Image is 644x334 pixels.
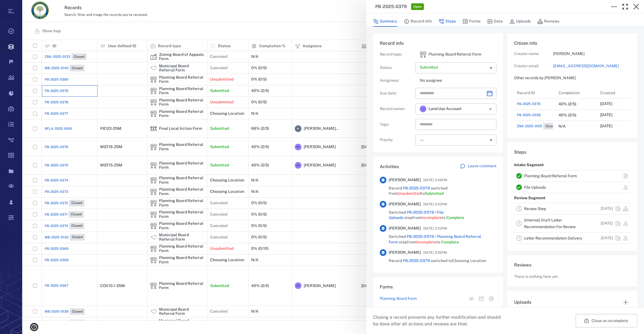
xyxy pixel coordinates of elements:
[373,277,503,316] div: FormsPlanning Board FormView form in the stepMail formPrint form
[373,314,505,327] p: Closing a record prevents any further modification and should be done after all actions and revie...
[380,122,413,127] p: Tags :
[466,294,476,304] button: View form in the step
[559,124,566,128] div: N/A
[537,16,559,27] button: Reviews
[389,234,481,244] a: PB-2025-0379 / Planning Board Referral Form
[446,215,464,220] span: Complete
[389,201,421,207] span: [PERSON_NAME]
[517,124,542,129] span: ZBA-2025-0125
[380,91,413,96] p: Due date :
[476,294,486,304] button: Mail form
[380,40,496,47] h6: Record info
[514,193,545,203] p: Review Segment
[559,113,576,117] div: 40% (2/5)
[514,75,631,81] p: Other records by [PERSON_NAME]
[380,78,413,83] p: Assignees :
[608,1,620,12] button: Toggle to Edit Boxes
[507,255,637,291] div: ReviewsThere is nothing here yet
[631,1,642,12] button: Close
[524,185,546,190] a: File Uploads
[601,235,613,241] p: [DATE]
[420,78,496,83] p: No assignee
[484,88,495,99] button: Choose date
[486,294,496,304] button: Print form
[514,63,553,69] p: Creator email:
[421,215,442,220] span: Incomplete
[380,284,496,290] h6: Forms
[412,4,423,9] span: Open
[553,63,631,69] a: [EMAIL_ADDRESS][DOMAIN_NAME]
[600,85,615,101] div: Created
[517,101,540,106] a: PB-2025-0379
[425,191,444,196] span: Submitted
[429,106,462,112] span: Land Use Account
[487,105,494,113] button: Open
[559,102,576,106] div: 40% (2/5)
[49,4,61,9] span: Help
[487,16,503,27] button: Data
[389,234,496,245] span: Switched step from to
[389,250,421,255] span: [PERSON_NAME]
[460,163,496,170] a: Leave comment
[420,51,426,58] div: Planning Board Referral Form
[556,87,597,98] div: Completion
[544,124,557,129] span: Closed
[553,51,631,57] p: [PERSON_NAME]
[423,225,447,232] span: [DATE] 2:33PM
[514,149,631,156] h6: Steps
[389,210,444,220] a: PB-2025-0379 / File Uploads
[524,206,546,211] a: Review Step
[559,85,580,101] div: Completion
[403,258,430,263] a: PB-2025-0379
[509,16,531,27] button: Uploads
[389,258,486,264] span: Record switched to
[373,33,503,157] div: Record infoRecord type:icon Planning Board Referral FormPlanning Board Referral FormStatus:Assign...
[620,1,631,12] button: Toggle Fullscreen
[404,16,432,27] button: Record info
[429,52,481,57] p: Planning Board Referral Form
[373,16,397,27] button: Summary
[423,201,447,208] span: [DATE] 2:33PM
[517,123,559,129] a: ZBA-2025-0125Closed
[514,299,531,306] h6: Uploads
[514,87,556,98] div: Record ID
[517,113,541,118] a: PB-2025-0358
[389,177,421,183] span: [PERSON_NAME]
[420,137,487,143] div: —
[514,160,544,170] p: Intake Segment
[514,274,558,280] p: There is nothing here yet
[398,191,421,196] span: Unsubmitted
[373,157,503,277] div: ActivitiesLeave comment[PERSON_NAME][DATE] 2:46PMRecord PB-2025-0379 switched fromUnsubmittedtoSu...
[462,16,481,27] button: Forms
[514,51,553,57] p: Creator name:
[380,296,417,301] a: Planning Board Form
[514,40,631,47] h6: Citizen info
[452,258,486,263] span: Choosing Location
[524,174,577,178] a: Planning Board Referral Form
[380,52,413,57] p: Record type :
[524,236,582,240] a: Letter Recommendation Delivery
[389,210,496,221] span: Switched step from to
[380,163,399,170] h6: Activities
[403,186,430,190] a: PB-2025-0379
[441,240,459,244] span: Complete
[420,51,426,58] img: icon Planning Board Referral Form
[600,112,612,118] p: [DATE]
[420,106,426,112] div: L A
[600,101,612,107] p: [DATE]
[601,206,613,211] p: [DATE]
[416,240,436,244] span: Incomplete
[389,226,421,231] span: [PERSON_NAME]
[514,262,631,268] h6: Reviews
[423,177,447,183] span: [DATE] 2:46PM
[524,218,576,229] a: [Internal] Draft Letter Recommendation For Review
[597,87,639,98] div: Created
[423,249,447,256] span: [DATE] 2:26PM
